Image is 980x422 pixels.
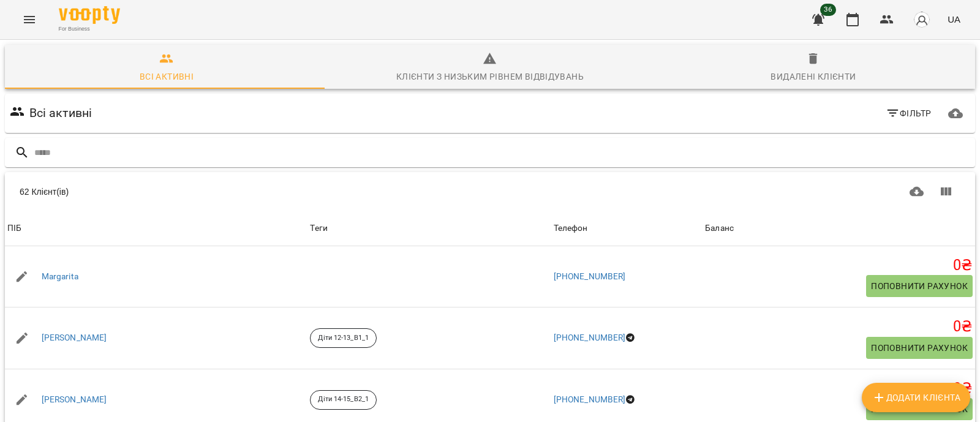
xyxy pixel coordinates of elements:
div: 62 Клієнт(ів) [20,186,485,198]
div: Клієнти з низьким рівнем відвідувань [396,69,584,84]
button: Поповнити рахунок [866,398,973,420]
div: Sort [554,221,588,236]
h5: 0 ₴ [705,317,973,336]
p: Діти 12-13_B1_1 [318,333,369,344]
h5: 0 ₴ [705,256,973,275]
a: Margarita [42,271,78,283]
span: Додати клієнта [872,390,960,405]
a: [PHONE_NUMBER] [554,271,626,281]
span: For Business [59,25,120,33]
a: [PERSON_NAME] [42,394,107,406]
span: Фільтр [886,106,932,121]
span: Поповнити рахунок [871,279,968,293]
span: Баланс [705,221,973,236]
a: [PHONE_NUMBER] [554,333,626,342]
button: Поповнити рахунок [866,337,973,359]
div: Телефон [554,221,588,236]
div: Sort [7,221,21,236]
span: 36 [820,4,836,16]
button: UA [943,8,965,31]
p: Діти 14-15_B2_1 [318,394,369,405]
span: Поповнити рахунок [871,341,968,355]
span: Телефон [554,221,700,236]
h5: 0 ₴ [705,379,973,398]
span: UA [948,13,960,26]
button: Додати клієнта [862,383,970,412]
button: Поповнити рахунок [866,275,973,297]
button: Фільтр [881,102,937,124]
img: Voopty Logo [59,6,120,24]
div: Діти 14-15_B2_1 [310,390,377,410]
div: Діти 12-13_B1_1 [310,328,377,348]
div: Баланс [705,221,734,236]
div: Видалені клієнти [771,69,856,84]
div: Теги [310,221,548,236]
div: Table Toolbar [5,172,975,211]
span: ПІБ [7,221,305,236]
button: Menu [15,5,44,34]
button: Показати колонки [931,177,960,206]
h6: Всі активні [29,104,92,122]
div: ПІБ [7,221,21,236]
a: [PHONE_NUMBER] [554,394,626,404]
div: Всі активні [140,69,194,84]
a: [PERSON_NAME] [42,332,107,344]
img: avatar_s.png [913,11,930,28]
button: Завантажити CSV [902,177,932,206]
